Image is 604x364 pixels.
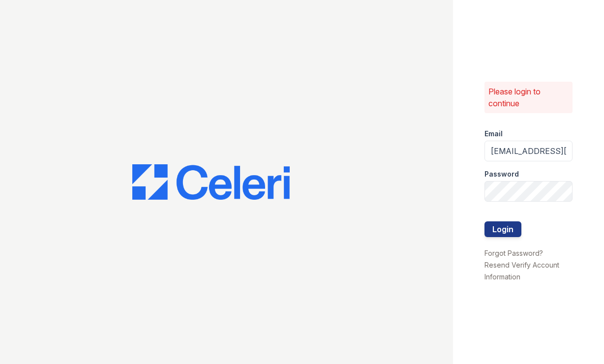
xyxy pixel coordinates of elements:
[484,249,543,257] a: Forgot Password?
[484,261,559,281] a: Resend Verify Account Information
[484,129,503,139] label: Email
[484,221,521,237] button: Login
[484,169,519,179] label: Password
[132,164,290,200] img: CE_Logo_Blue-a8612792a0a2168367f1c8372b55b34899dd931a85d93a1a3d3e32e68fde9ad4.png
[488,86,569,109] p: Please login to continue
